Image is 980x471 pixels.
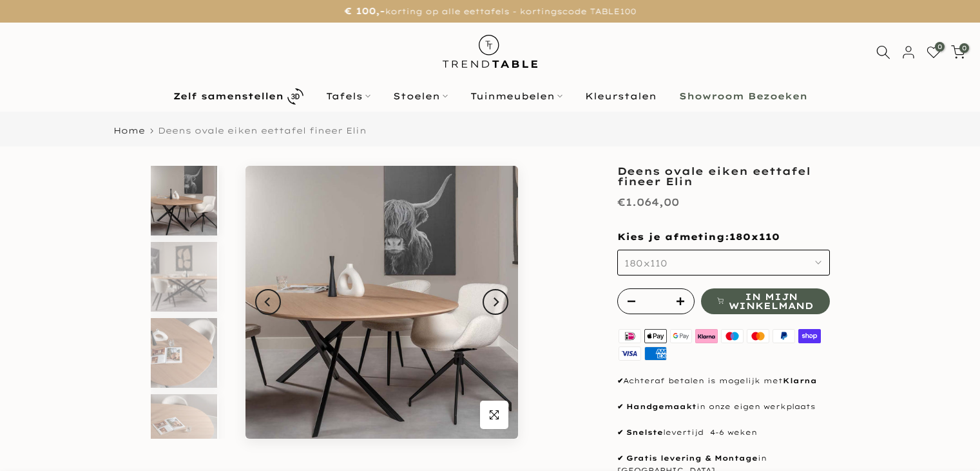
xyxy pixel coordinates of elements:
img: klarna [694,327,720,345]
img: master [745,327,771,345]
a: 0 [927,45,941,59]
span: 0 [935,42,945,52]
img: ideal [617,327,643,345]
span: In mijn winkelmand [729,292,813,310]
a: Zelf samenstellen [162,85,314,108]
a: Tuinmeubelen [459,88,573,104]
a: Tafels [314,88,381,104]
b: Zelf samenstellen [173,92,283,101]
strong: ✔ [617,376,623,385]
img: american express [642,345,668,362]
span: Deens ovale eiken eettafel fineer Elin [158,125,367,135]
img: paypal [771,327,796,345]
div: €1.064,00 [617,193,679,212]
p: Achteraf betalen is mogelijk met [617,375,830,388]
p: in onze eigen werkplaats [617,401,830,414]
strong: ✔ [617,402,623,411]
span: 180x110 [624,257,668,269]
p: levertijd 4-6 weken [617,426,830,439]
img: apple pay [642,327,668,345]
button: In mijn winkelmand [701,288,830,314]
strong: ✔ [617,454,623,463]
img: trend-table [434,23,546,80]
img: google pay [668,327,694,345]
strong: Gratis levering & Montage [626,454,758,463]
span: 180x110 [729,231,780,244]
a: Kleurstalen [573,88,668,104]
button: Next [483,289,508,315]
a: Showroom Bezoeken [668,88,818,104]
strong: ✔ [617,428,623,437]
strong: Klarna [783,376,817,385]
a: 0 [951,45,965,59]
b: Showroom Bezoeken [679,92,807,101]
strong: Snelste [626,428,663,437]
a: Home [113,126,145,135]
span: 0 [959,43,969,53]
img: visa [617,345,643,362]
p: korting op alle eettafels - kortingscode TABLE100 [16,3,964,19]
img: maestro [720,327,745,345]
a: Stoelen [381,88,459,104]
span: Kies je afmeting: [617,231,780,243]
strong: € 100,- [344,5,385,17]
img: shopify pay [796,327,822,345]
h1: Deens ovale eiken eettafel fineer Elin [617,166,830,186]
strong: Handgemaakt [626,402,697,411]
button: Previous [255,289,281,315]
button: 180x110 [617,250,830,276]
